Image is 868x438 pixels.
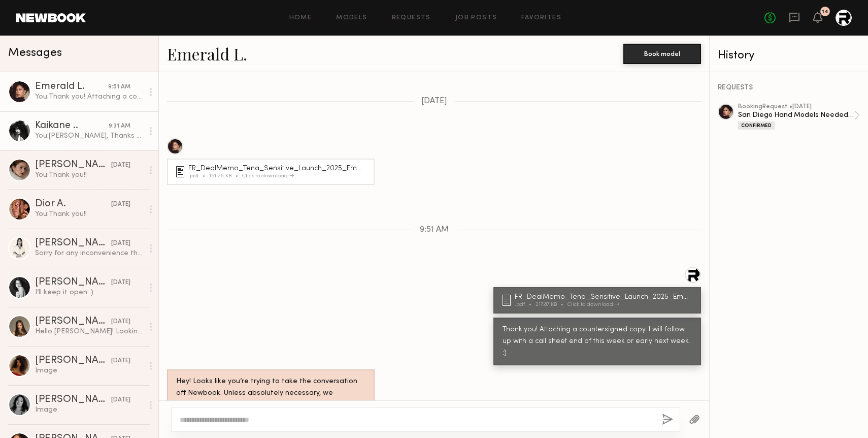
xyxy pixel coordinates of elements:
[8,47,62,59] span: Messages
[738,110,854,120] div: San Diego Hand Models Needed (9/16)
[111,317,130,327] div: [DATE]
[188,165,369,172] div: FR_DealMemo_Tena_Sensitive_Launch_2025_EmeraldLian (1)
[35,199,111,209] div: Dior A.
[35,366,143,376] div: Image
[567,302,619,307] div: Click to download
[35,327,143,336] div: Hello [PERSON_NAME]! Looking forward to hearing back from you [EMAIL_ADDRESS][DOMAIN_NAME] Thanks 🙏🏼
[167,43,247,65] a: Emerald L.
[209,173,242,179] div: 151.76 KB
[289,15,312,21] a: Home
[176,165,369,179] a: FR_DealMemo_Tena_Sensitive_Launch_2025_EmeraldLian (1).pdf151.76 KBClick to download
[35,248,143,258] div: Sorry for any inconvenience this may cause
[392,15,431,21] a: Requests
[718,84,860,91] div: REQUESTS
[35,160,111,170] div: [PERSON_NAME]
[108,82,130,92] div: 9:51 AM
[111,395,130,405] div: [DATE]
[336,15,367,21] a: Models
[111,200,130,209] div: [DATE]
[111,356,130,366] div: [DATE]
[35,395,111,405] div: [PERSON_NAME]
[35,277,111,288] div: [PERSON_NAME]
[35,238,111,248] div: [PERSON_NAME]
[718,50,860,61] div: History
[111,278,130,288] div: [DATE]
[111,161,130,170] div: [DATE]
[176,376,365,423] div: Hey! Looks like you’re trying to take the conversation off Newbook. Unless absolutely necessary, ...
[242,173,294,179] div: Click to download
[35,121,109,131] div: Kaikane ..
[623,44,701,64] button: Book model
[35,209,143,219] div: You: Thank you!!
[35,356,111,366] div: [PERSON_NAME]
[623,49,701,57] a: Book model
[536,302,567,307] div: 217.87 KB
[822,9,828,15] div: 14
[738,104,860,130] a: bookingRequest •[DATE]San Diego Hand Models Needed (9/16)Confirmed
[421,97,447,106] span: [DATE]
[503,294,695,307] a: FR_DealMemo_Tena_Sensitive_Launch_2025_EmeraldLian_SIGNED.pdf217.87 KBClick to download
[188,173,209,179] div: .pdf
[515,294,695,301] div: FR_DealMemo_Tena_Sensitive_Launch_2025_EmeraldLian_SIGNED
[738,121,775,130] div: Confirmed
[35,170,143,180] div: You: Thank you!!
[35,288,143,297] div: I’ll keep it open :)
[455,15,497,21] a: Job Posts
[503,324,692,359] div: Thank you! Attaching a countersigned copy. I will follow up with a call sheet end of this week or...
[35,405,143,415] div: Image
[111,239,130,248] div: [DATE]
[35,317,111,327] div: [PERSON_NAME]
[109,121,130,131] div: 9:31 AM
[515,302,536,307] div: .pdf
[35,92,143,102] div: You: Thank you! Attaching a countersigned copy. I will follow up with a call sheet end of this we...
[420,226,449,234] span: 9:51 AM
[521,15,561,21] a: Favorites
[738,104,854,110] div: booking Request • [DATE]
[35,82,108,92] div: Emerald L.
[35,131,143,141] div: You: [PERSON_NAME], Thanks for flagging the $26 nail reimbursement. In Newbook, reimbursements ge...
